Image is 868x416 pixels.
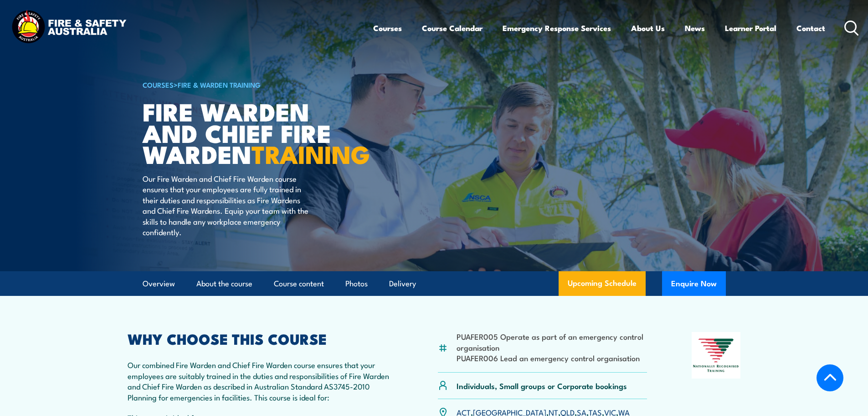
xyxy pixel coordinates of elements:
[143,79,368,90] h6: >
[389,272,416,296] a: Delivery
[345,272,368,296] a: Photos
[503,16,611,40] a: Emergency Response Services
[796,16,825,40] a: Contact
[196,272,252,296] a: About the course
[274,272,324,296] a: Course content
[143,100,368,164] h1: Fire Warden and Chief Fire Warden
[252,134,370,172] strong: TRAINING
[143,79,174,90] a: COURSES
[143,272,175,296] a: Overview
[662,271,726,296] button: Enquire Now
[178,79,261,90] a: Fire & Warden Training
[685,16,705,40] a: News
[457,331,647,353] li: PUAFER005 Operate as part of an emergency control organisation
[631,16,665,40] a: About Us
[559,271,646,296] a: Upcoming Schedule
[373,16,402,40] a: Courses
[422,16,483,40] a: Course Calendar
[692,332,741,379] img: Nationally Recognised Training logo.
[143,173,309,237] p: Our Fire Warden and Chief Fire Warden course ensures that your employees are fully trained in the...
[128,359,394,402] p: Our combined Fire Warden and Chief Fire Warden course ensures that your employees are suitably tr...
[128,332,394,345] h2: WHY CHOOSE THIS COURSE
[725,16,776,40] a: Learner Portal
[457,380,627,391] p: Individuals, Small groups or Corporate bookings
[457,353,647,363] li: PUAFER006 Lead an emergency control organisation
